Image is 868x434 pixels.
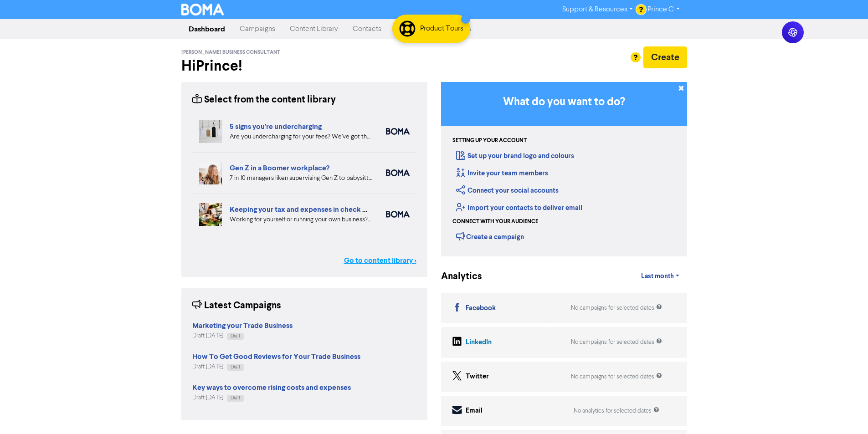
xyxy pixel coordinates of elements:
a: Marketing your Trade Business [192,322,293,330]
a: Prince C [640,2,687,17]
img: boma [386,169,410,176]
div: 7 in 10 managers liken supervising Gen Z to babysitting or parenting. But is your people manageme... [230,174,372,183]
div: No analytics for selected dates [574,407,659,415]
a: Connect your social accounts [456,186,559,195]
img: boma_accounting [386,211,410,218]
strong: How To Get Good Reviews for Your Trade Business [192,352,360,361]
a: Go to content library > [344,255,416,266]
a: Campaigns [232,20,282,38]
a: Dashboard [181,20,232,38]
div: Select from the content library [192,93,336,107]
strong: Key ways to overcome rising costs and expenses [192,383,351,392]
div: No campaigns for selected dates [571,338,662,347]
a: Gen Z in a Boomer workplace? [230,163,329,173]
span: Draft [231,334,240,338]
img: boma_accounting [386,128,410,135]
div: Working for yourself or running your own business? Setup robust systems for expenses & tax requir... [230,215,372,225]
span: Draft [231,365,240,369]
div: Are you undercharging for your fees? We’ve got the five warning signs that can help you diagnose ... [230,132,372,142]
a: Contacts [345,20,389,38]
a: Keeping your tax and expenses in check when you are self-employed [230,205,455,214]
a: Lead Forms [389,20,439,38]
a: Last month [634,267,687,286]
button: Create [643,46,687,68]
div: Analytics [441,270,471,284]
h2: Hi Prince ! [181,57,427,75]
div: Facebook [466,303,496,314]
div: Draft [DATE] [192,332,293,340]
a: Set up your brand logo and colours [456,152,574,160]
div: Latest Campaigns [192,299,281,313]
div: Getting Started in BOMA [441,82,687,256]
a: How To Get Good Reviews for Your Trade Business [192,353,360,361]
div: No campaigns for selected dates [571,373,662,381]
strong: Marketing your Trade Business [192,321,293,330]
span: Draft [231,396,240,400]
h3: What do you want to do? [455,96,673,109]
div: No campaigns for selected dates [571,304,662,312]
span: [PERSON_NAME] Business Consultant [181,49,280,56]
div: Create a campaign [456,230,524,243]
iframe: Chat Widget [754,336,868,434]
div: Draft [DATE] [192,393,351,402]
a: Content Library [282,20,345,38]
div: Draft [DATE] [192,363,360,371]
div: Twitter [466,372,489,382]
div: Connect with your audience [452,218,538,226]
a: Key ways to overcome rising costs and expenses [192,384,351,392]
a: Support & Resources [555,2,640,17]
div: LinkedIn [466,337,492,348]
a: Invite your team members [456,169,548,178]
img: BOMA Logo [181,4,224,15]
a: Import your contacts to deliver email [456,204,582,212]
span: Last month [641,272,674,281]
div: Email [466,406,483,416]
a: 5 signs you’re undercharging [230,122,322,131]
div: Setting up your account [452,137,527,145]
